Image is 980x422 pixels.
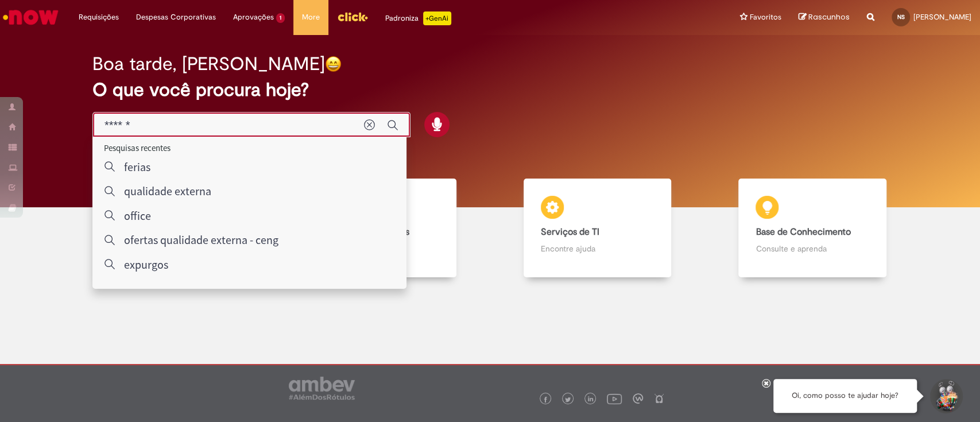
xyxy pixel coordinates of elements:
[705,179,920,278] a: Base de Conhecimento Consulte e aprenda
[60,179,275,278] a: Tirar dúvidas Tirar dúvidas com Lupi Assist e Gen Ai
[423,11,451,25] p: +GenAi
[607,391,622,406] img: logo_footer_youtube.png
[654,393,664,404] img: logo_footer_naosei.png
[92,54,325,74] h2: Boa tarde, [PERSON_NAME]
[302,11,320,23] span: More
[490,179,705,278] a: Serviços de TI Encontre ajuda
[337,8,368,25] img: click_logo_yellow_360x200.png
[928,379,963,413] button: Iniciar Conversa de Suporte
[633,393,643,404] img: logo_footer_workplace.png
[326,226,409,238] b: Catálogo de Ofertas
[289,377,355,400] img: logo_footer_ambev_rotulo_gray.png
[773,379,917,413] div: Oi, como posso te ajudar hoje?
[233,11,274,23] span: Aprovações
[92,80,888,100] h2: O que você procura hoje?
[385,11,451,25] div: Padroniza
[325,56,342,72] img: happy-face.png
[756,243,869,254] p: Consulte e aprenda
[756,226,850,238] b: Base de Conhecimento
[136,11,216,23] span: Despesas Corporativas
[541,226,599,238] b: Serviços de TI
[588,396,594,403] img: logo_footer_linkedin.png
[1,6,60,29] img: ServiceNow
[565,397,571,402] img: logo_footer_twitter.png
[799,12,850,23] a: Rascunhos
[913,12,971,22] span: [PERSON_NAME]
[808,11,850,22] span: Rascunhos
[79,11,119,23] span: Requisições
[276,13,285,23] span: 1
[897,13,905,21] span: NS
[541,243,654,254] p: Encontre ajuda
[750,11,781,23] span: Favoritos
[543,397,548,402] img: logo_footer_facebook.png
